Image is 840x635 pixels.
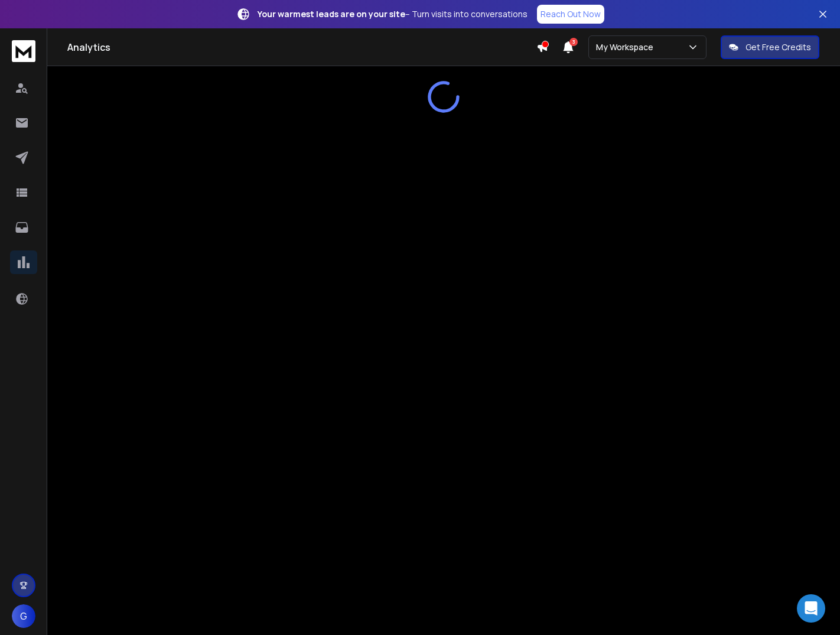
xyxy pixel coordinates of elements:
[797,594,825,623] div: Open Intercom Messenger
[67,40,536,54] h1: Analytics
[12,40,35,62] img: logo
[569,38,578,46] span: 3
[537,5,604,24] a: Reach Out Now
[721,35,819,59] button: Get Free Credits
[258,8,528,20] p: – Turn visits into conversations
[745,41,811,53] p: Get Free Credits
[541,8,601,20] p: Reach Out Now
[12,604,35,628] button: G
[258,8,405,19] strong: Your warmest leads are on your site
[596,41,658,53] p: My Workspace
